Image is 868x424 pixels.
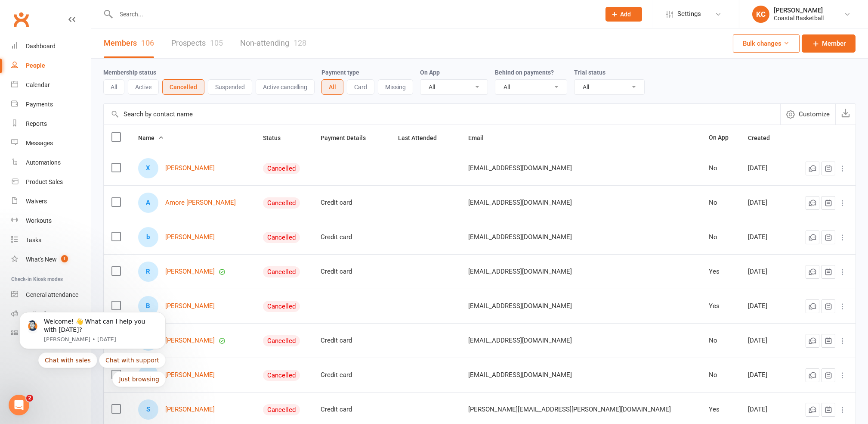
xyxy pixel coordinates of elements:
[752,6,769,23] div: KC
[6,304,179,392] iframe: Intercom notifications message
[11,134,91,153] a: Messages
[398,133,446,143] button: Last Attended
[709,268,732,275] div: Yes
[165,165,215,172] a: [PERSON_NAME]
[26,101,53,108] div: Payments
[165,268,215,275] a: [PERSON_NAME]
[748,234,784,241] div: [DATE]
[701,125,740,151] th: On App
[321,134,375,141] span: Payment Details
[799,109,830,119] span: Customize
[141,38,154,47] div: 106
[321,337,383,344] div: Credit card
[709,406,732,413] div: Yes
[263,133,290,143] button: Status
[104,28,154,58] a: Members106
[165,302,215,310] a: [PERSON_NAME]
[210,38,223,47] div: 105
[26,140,53,147] div: Messages
[11,172,91,192] a: Product Sales
[709,371,732,379] div: No
[11,231,91,250] a: Tasks
[61,255,68,262] span: 1
[709,337,732,344] div: No
[103,69,156,76] label: Membership status
[574,69,605,76] label: Trial status
[748,199,784,206] div: [DATE]
[165,199,236,206] a: Amore [PERSON_NAME]
[293,38,306,47] div: 128
[26,159,61,166] div: Automations
[774,14,824,22] div: Coastal Basketball
[321,268,383,275] div: Credit card
[263,266,300,277] div: Cancelled
[263,197,300,209] div: Cancelled
[263,335,300,346] div: Cancelled
[468,133,493,143] button: Email
[138,262,158,282] div: Royce
[138,227,158,247] div: ben
[822,38,846,49] span: Member
[263,301,300,312] div: Cancelled
[138,158,158,178] div: Xavier
[128,79,159,95] button: Active
[709,302,732,310] div: Yes
[138,296,158,316] div: Bevan
[733,34,800,53] button: Bulk changes
[321,371,383,379] div: Credit card
[748,371,784,379] div: [DATE]
[748,268,784,275] div: [DATE]
[10,9,32,30] a: Clubworx
[26,43,56,50] div: Dashboard
[748,165,784,172] div: [DATE]
[26,198,47,205] div: Waivers
[256,79,315,95] button: Active cancelling
[208,79,252,95] button: Suspended
[26,178,63,185] div: Product Sales
[11,95,91,114] a: Payments
[709,165,732,172] div: No
[11,114,91,134] a: Reports
[468,401,671,418] span: [PERSON_NAME][EMAIL_ADDRESS][PERSON_NAME][DOMAIN_NAME]
[26,395,33,402] span: 2
[138,134,164,141] span: Name
[748,337,784,344] div: [DATE]
[11,192,91,211] a: Waivers
[26,81,50,88] div: Calendar
[11,56,91,75] a: People
[780,104,835,125] button: Customize
[26,291,78,298] div: General attendance
[802,34,856,53] a: Member
[468,367,572,383] span: [EMAIL_ADDRESS][DOMAIN_NAME]
[165,234,215,241] a: [PERSON_NAME]
[321,199,383,206] div: Credit card
[263,134,290,141] span: Status
[263,404,300,415] div: Cancelled
[165,406,215,413] a: [PERSON_NAME]
[26,62,45,69] div: People
[748,133,779,143] button: Created
[9,395,29,415] iframe: Intercom live chat
[748,406,784,413] div: [DATE]
[11,250,91,269] a: What's New1
[347,79,374,95] button: Card
[605,7,642,22] button: Add
[11,285,91,305] a: General attendance kiosk mode
[26,256,57,263] div: What's New
[468,263,572,280] span: [EMAIL_ADDRESS][DOMAIN_NAME]
[11,211,91,231] a: Workouts
[240,28,306,58] a: Non-attending128
[26,237,41,243] div: Tasks
[104,104,780,125] input: Search by contact name
[621,11,631,18] span: Add
[321,79,343,95] button: All
[709,199,732,206] div: No
[26,217,52,224] div: Workouts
